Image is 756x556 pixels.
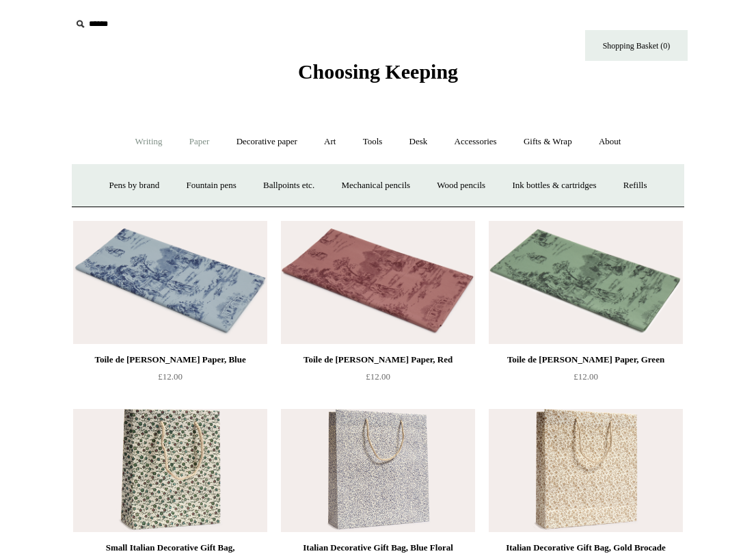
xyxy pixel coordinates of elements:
[511,124,584,160] a: Gifts & Wrap
[366,371,390,382] span: £12.00
[281,352,475,408] a: Toile de [PERSON_NAME] Paper, Red £12.00
[177,124,222,160] a: Paper
[397,124,440,160] a: Desk
[281,409,475,532] img: Italian Decorative Gift Bag, Blue Floral
[489,221,683,344] a: Toile de Jouy Tissue Paper, Green Toile de Jouy Tissue Paper, Green
[492,540,679,556] div: Italian Decorative Gift Bag, Gold Brocade
[329,168,422,204] a: Mechanical pencils
[251,168,327,204] a: Ballpoints etc.
[281,221,475,344] a: Toile de Jouy Tissue Paper, Red Toile de Jouy Tissue Paper, Red
[73,409,267,532] img: Small Italian Decorative Gift Bag, Remondini Green Posy
[77,352,264,368] div: Toile de [PERSON_NAME] Paper, Blue
[489,221,683,344] img: Toile de Jouy Tissue Paper, Green
[73,409,267,532] a: Small Italian Decorative Gift Bag, Remondini Green Posy Small Italian Decorative Gift Bag, Remond...
[73,221,267,344] img: Toile de Jouy Tissue Paper, Blue
[489,409,683,532] a: Italian Decorative Gift Bag, Gold Brocade Italian Decorative Gift Bag, Gold Brocade
[351,124,395,160] a: Tools
[97,168,172,204] a: Pens by brand
[492,352,679,368] div: Toile de [PERSON_NAME] Paper, Green
[611,168,660,204] a: Refills
[489,352,683,408] a: Toile de [PERSON_NAME] Paper, Green £12.00
[123,124,175,160] a: Writing
[489,409,683,532] img: Italian Decorative Gift Bag, Gold Brocade
[281,221,475,344] img: Toile de Jouy Tissue Paper, Red
[442,124,509,160] a: Accessories
[586,124,634,160] a: About
[224,124,310,160] a: Decorative paper
[573,371,598,382] span: £12.00
[281,409,475,532] a: Italian Decorative Gift Bag, Blue Floral Italian Decorative Gift Bag, Blue Floral
[298,60,458,83] span: Choosing Keeping
[500,168,608,204] a: Ink bottles & cartridges
[585,30,688,61] a: Shopping Basket (0)
[174,168,248,204] a: Fountain pens
[424,168,498,204] a: Wood pencils
[158,371,183,382] span: £12.00
[298,71,458,81] a: Choosing Keeping
[73,221,267,344] a: Toile de Jouy Tissue Paper, Blue Toile de Jouy Tissue Paper, Blue
[73,352,267,408] a: Toile de [PERSON_NAME] Paper, Blue £12.00
[284,540,472,556] div: Italian Decorative Gift Bag, Blue Floral
[312,124,348,160] a: Art
[284,352,472,368] div: Toile de [PERSON_NAME] Paper, Red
